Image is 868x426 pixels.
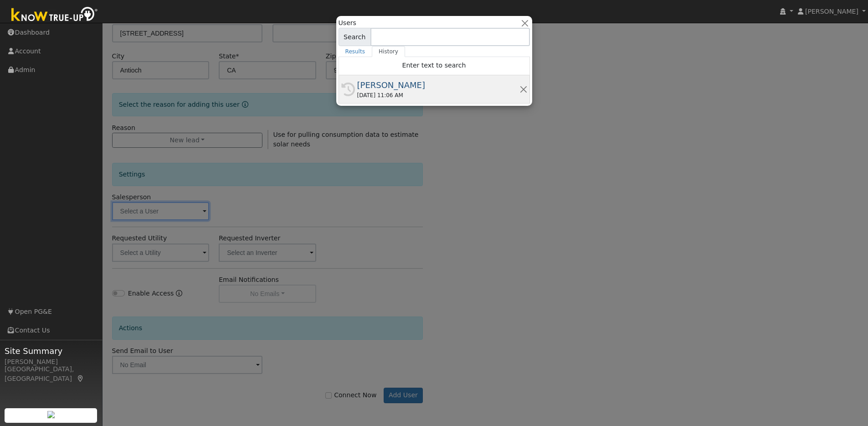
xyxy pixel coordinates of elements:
img: retrieve [47,411,55,418]
div: [DATE] 11:06 AM [357,91,519,99]
span: Search [339,28,371,46]
a: Map [77,375,85,382]
button: Remove this history [519,84,528,94]
span: Users [339,18,356,28]
div: [PERSON_NAME] [5,357,98,367]
i: History [341,83,355,96]
a: History [372,46,405,57]
a: Results [339,46,372,57]
span: Enter text to search [402,62,466,69]
span: [PERSON_NAME] [805,8,858,15]
span: Site Summary [5,345,98,357]
img: Know True-Up [7,5,103,26]
div: [PERSON_NAME] [357,79,519,91]
div: [GEOGRAPHIC_DATA], [GEOGRAPHIC_DATA] [5,364,98,384]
